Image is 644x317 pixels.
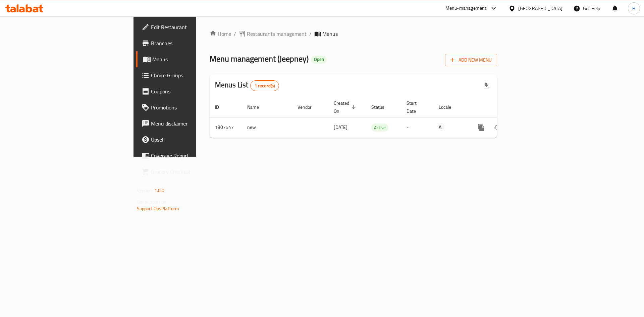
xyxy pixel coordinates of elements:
[445,54,497,66] button: Add New Menu
[151,71,236,79] span: Choice Groups
[298,103,320,111] span: Vendor
[334,99,358,115] span: Created On
[136,67,241,83] a: Choice Groups
[151,168,236,176] span: Grocery Checklist
[215,80,279,91] h2: Menus List
[136,164,241,180] a: Grocery Checklist
[371,103,393,111] span: Status
[215,103,228,111] span: ID
[371,124,388,132] div: Active
[137,186,153,195] span: Version:
[137,204,179,213] a: Support.OpsPlatform
[239,30,307,38] a: Restaurants management
[242,117,292,138] td: new
[401,117,433,138] td: -
[151,103,236,111] span: Promotions
[334,123,347,132] span: [DATE]
[151,136,236,144] span: Upsell
[151,23,236,31] span: Edit Restaurant
[311,56,327,64] div: Open
[632,5,635,12] span: H
[151,152,236,160] span: Coverage Report
[247,103,268,111] span: Name
[137,197,168,206] span: Get support on:
[311,57,327,62] span: Open
[478,78,494,94] div: Export file
[210,30,497,38] nav: breadcrumb
[151,120,236,128] span: Menu disclaimer
[152,55,236,63] span: Menus
[251,83,279,89] span: 1 record(s)
[136,99,241,115] a: Promotions
[473,120,489,136] button: more
[468,97,543,117] th: Actions
[371,124,388,132] span: Active
[445,4,487,12] div: Menu-management
[210,51,309,66] span: Menu management ( Jeepney )
[250,80,279,91] div: Total records count
[154,186,165,195] span: 1.0.0
[450,56,492,64] span: Add New Menu
[518,5,562,12] div: [GEOGRAPHIC_DATA]
[489,120,505,136] button: Change Status
[136,51,241,67] a: Menus
[136,115,241,132] a: Menu disclaimer
[309,30,312,38] li: /
[439,103,460,111] span: Locale
[151,39,236,47] span: Branches
[433,117,468,138] td: All
[136,83,241,99] a: Coupons
[407,99,425,115] span: Start Date
[247,30,307,38] span: Restaurants management
[136,19,241,35] a: Edit Restaurant
[136,35,241,51] a: Branches
[151,87,236,95] span: Coupons
[136,132,241,148] a: Upsell
[210,97,543,138] table: enhanced table
[136,148,241,164] a: Coverage Report
[322,30,338,38] span: Menus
